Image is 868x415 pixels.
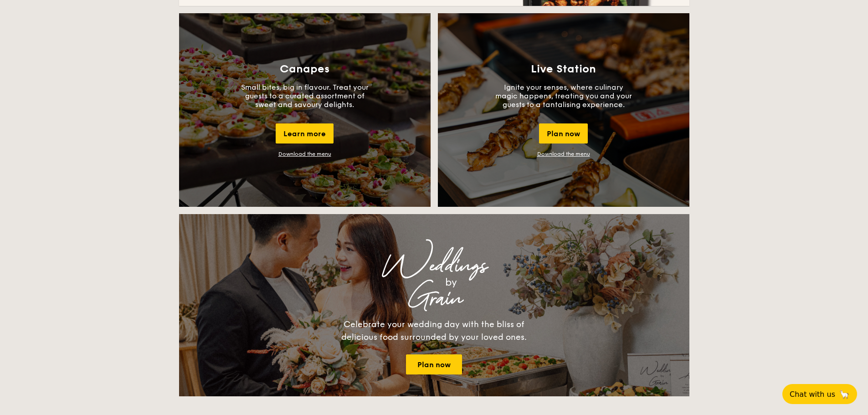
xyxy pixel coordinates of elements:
[259,291,609,307] div: Grain
[839,389,850,400] span: 🦙
[236,83,373,109] p: Small bites, big in flavour. Treat your guests to a curated assortment of sweet and savoury delig...
[495,83,632,109] p: Ignite your senses, where culinary magic happens, treating you and your guests to a tantalising e...
[280,63,329,76] h3: Canapes
[537,151,590,157] a: Download the menu
[259,258,609,274] div: Weddings
[531,63,596,76] h3: Live Station
[406,354,462,374] a: Plan now
[276,123,334,143] div: Learn more
[539,123,588,143] div: Plan now
[782,384,857,404] button: Chat with us🦙
[790,390,835,399] span: Chat with us
[332,318,537,343] div: Celebrate your wedding day with the bliss of delicious food surrounded by your loved ones.
[293,274,609,291] div: by
[278,151,331,157] a: Download the menu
